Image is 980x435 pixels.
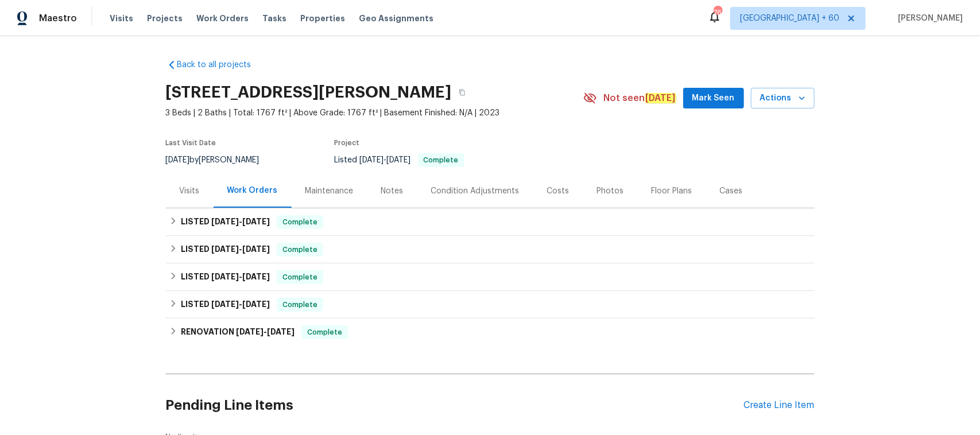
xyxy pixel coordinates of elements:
[211,300,239,308] span: [DATE]
[893,13,963,24] span: [PERSON_NAME]
[166,87,452,98] h2: [STREET_ADDRESS][PERSON_NAME]
[604,92,676,104] span: Not seen
[211,245,239,253] span: [DATE]
[181,325,295,339] h6: RENOVATION
[305,185,354,197] div: Maintenance
[242,245,270,253] span: [DATE]
[645,93,676,103] em: [DATE]
[166,107,583,119] span: 3 Beds | 2 Baths | Total: 1767 ft² | Above Grade: 1767 ft² | Basement Finished: N/A | 2023
[335,139,360,146] span: Project
[300,13,345,24] span: Properties
[751,88,815,109] button: Actions
[278,271,322,283] span: Complete
[360,156,384,164] span: [DATE]
[166,153,273,167] div: by [PERSON_NAME]
[278,244,322,255] span: Complete
[547,185,570,197] div: Costs
[180,185,200,197] div: Visits
[387,156,411,164] span: [DATE]
[714,7,722,18] div: 766
[166,156,190,164] span: [DATE]
[166,59,276,71] a: Back to all projects
[166,263,815,291] div: LISTED [DATE]-[DATE]Complete
[181,298,270,312] h6: LISTED
[181,270,270,284] h6: LISTED
[211,273,239,281] span: [DATE]
[211,273,270,281] span: -
[39,13,77,24] span: Maestro
[166,236,815,263] div: LISTED [DATE]-[DATE]Complete
[278,299,322,310] span: Complete
[267,328,295,336] span: [DATE]
[760,91,805,106] span: Actions
[181,215,270,229] h6: LISTED
[652,185,692,197] div: Floor Plans
[720,185,743,197] div: Cases
[166,319,815,346] div: RENOVATION [DATE]-[DATE]Complete
[242,300,270,308] span: [DATE]
[147,13,183,24] span: Projects
[211,300,270,308] span: -
[166,379,744,432] h2: Pending Line Items
[359,13,433,24] span: Geo Assignments
[211,218,270,226] span: -
[740,13,839,24] span: [GEOGRAPHIC_DATA] + 60
[335,156,464,164] span: Listed
[166,208,815,236] div: LISTED [DATE]-[DATE]Complete
[242,218,270,226] span: [DATE]
[236,328,295,336] span: -
[211,218,239,226] span: [DATE]
[166,291,815,319] div: LISTED [DATE]-[DATE]Complete
[360,156,411,164] span: -
[262,14,286,22] span: Tasks
[597,185,624,197] div: Photos
[196,13,249,24] span: Work Orders
[181,243,270,257] h6: LISTED
[166,139,216,146] span: Last Visit Date
[431,185,520,197] div: Condition Adjustments
[452,82,472,103] button: Copy Address
[236,328,264,336] span: [DATE]
[692,91,735,106] span: Mark Seen
[242,273,270,281] span: [DATE]
[744,400,815,411] div: Create Line Item
[381,185,404,197] div: Notes
[211,245,270,253] span: -
[227,185,278,196] div: Work Orders
[683,88,744,109] button: Mark Seen
[419,157,463,164] span: Complete
[110,13,133,24] span: Visits
[303,327,347,338] span: Complete
[278,216,322,228] span: Complete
